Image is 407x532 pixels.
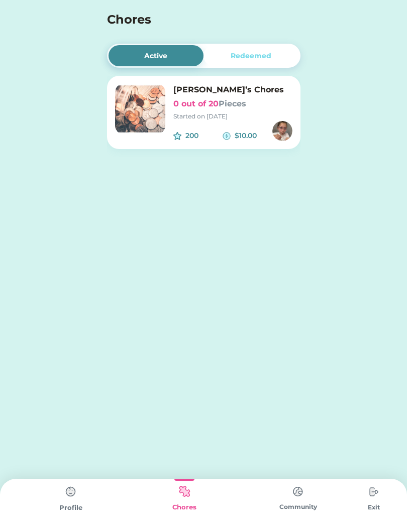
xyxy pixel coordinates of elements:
[364,482,384,502] img: type%3Dchores%2C%20state%3Ddefault.svg
[173,84,292,96] h6: [PERSON_NAME]’s Chores
[272,121,292,141] img: https%3A%2F%2F1dfc823d71cc564f25c7cc035732a2d8.cdn.bubble.io%2Ff1752064381002x672006470906129000%...
[115,84,165,134] img: image.png
[185,130,223,141] div: 200
[128,502,241,512] div: Chores
[107,11,273,29] h4: Chores
[219,99,246,108] font: Pieces
[235,130,272,141] div: $10.00
[14,503,128,513] div: Profile
[231,51,271,61] div: Redeemed
[61,482,81,502] img: type%3Dchores%2C%20state%3Ddefault.svg
[223,132,231,140] img: money-cash-dollar-coin--accounting-billing-payment-cash-coin-currency-money-finance.svg
[173,132,181,140] img: interface-favorite-star--reward-rating-rate-social-star-media-favorite-like-stars.svg
[174,482,194,501] img: type%3Dkids%2C%20state%3Dselected.svg
[355,503,393,512] div: Exit
[144,51,167,61] div: Active
[173,112,292,121] div: Started on [DATE]
[173,98,292,110] h6: 0 out of 20
[241,502,355,511] div: Community
[288,482,308,501] img: type%3Dchores%2C%20state%3Ddefault.svg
